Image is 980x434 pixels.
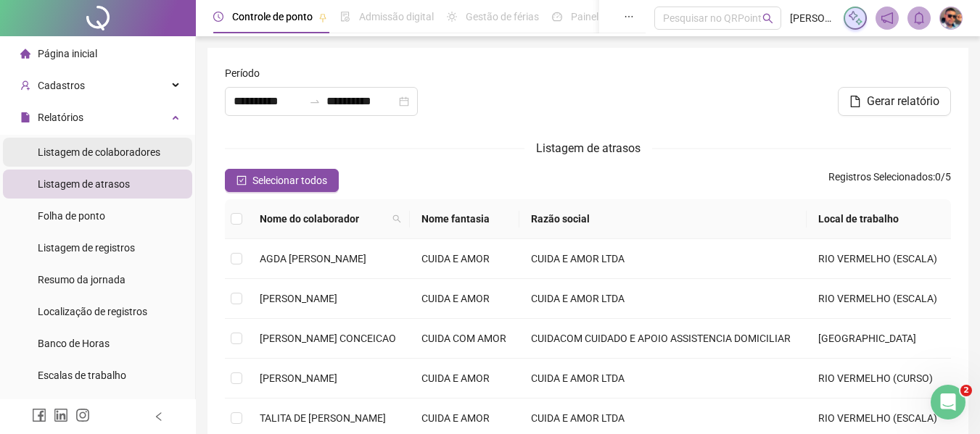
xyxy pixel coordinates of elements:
[154,412,164,422] span: left
[318,13,327,22] span: pushpin
[20,80,30,91] span: user-add
[849,96,861,107] span: file
[340,12,350,22] span: file-done
[519,279,807,319] td: CUIDA E AMOR LTDA
[38,178,130,190] span: Listagem de atrasos
[807,319,951,359] td: [GEOGRAPHIC_DATA]
[807,359,951,398] td: RIO VERMELHO (CURSO)
[252,172,327,188] span: Selecionar todos
[260,293,337,304] span: [PERSON_NAME]
[38,242,135,254] span: Listagem de registros
[867,93,939,110] span: Gerar relatório
[38,338,110,349] span: Banco de Horas
[38,274,125,285] span: Resumo da jornada
[447,12,457,22] span: sun
[213,12,223,22] span: clock-circle
[519,239,807,279] td: CUIDA E AMOR LTDA
[828,171,933,183] span: Registros Selecionados
[225,65,260,81] span: Período
[75,408,90,422] span: instagram
[410,199,519,239] th: Nome fantasia
[260,253,366,264] span: AGDA [PERSON_NAME]
[260,333,396,344] span: [PERSON_NAME] CONCEICAO
[536,141,641,155] span: Listagem de atrasos
[236,175,247,185] span: check-square
[309,96,321,107] span: to
[410,359,519,398] td: CUIDA E AMOR
[260,412,386,424] span: TALITA DE [PERSON_NAME]
[225,169,339,192] button: Selecionar todos
[519,199,807,239] th: Razão social
[466,11,539,22] span: Gestão de férias
[931,385,965,420] iframe: Intercom live chat
[32,408,46,422] span: facebook
[940,7,962,29] img: 66442
[260,211,387,227] span: Nome do colaborador
[38,210,105,222] span: Folha de ponto
[828,169,951,192] span: : 0 / 5
[38,80,85,91] span: Cadastros
[390,208,404,230] span: search
[881,12,894,25] span: notification
[552,12,562,22] span: dashboard
[913,12,926,25] span: bell
[624,12,634,22] span: ellipsis
[38,370,126,381] span: Escalas de trabalho
[571,11,627,22] span: Painel do DP
[38,306,147,317] span: Localização de registros
[410,279,519,319] td: CUIDA E AMOR
[762,13,773,24] span: search
[410,319,519,359] td: CUIDA COM AMOR
[20,112,30,122] span: file
[790,10,835,26] span: [PERSON_NAME]
[519,359,807,398] td: CUIDA E AMOR LTDA
[519,319,807,359] td: CUIDACOM CUIDADO E APOIO ASSISTENCIA DOMICILIAR
[38,48,97,59] span: Página inicial
[807,279,951,319] td: RIO VERMELHO (ESCALA)
[960,385,972,396] span: 2
[20,49,30,59] span: home
[807,239,951,279] td: RIO VERMELHO (ESCALA)
[38,146,160,158] span: Listagem de colaboradores
[410,239,519,279] td: CUIDA E AMOR
[54,408,68,422] span: linkedin
[392,214,401,223] span: search
[232,11,313,22] span: Controle de ponto
[38,112,83,123] span: Relatórios
[847,10,863,26] img: sparkle-icon.fc2bf0ac1784a2077858766a79e2daf3.svg
[309,96,321,107] span: swap-right
[807,199,951,239] th: Local de trabalho
[260,372,337,384] span: [PERSON_NAME]
[359,11,434,22] span: Admissão digital
[838,87,951,116] button: Gerar relatório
